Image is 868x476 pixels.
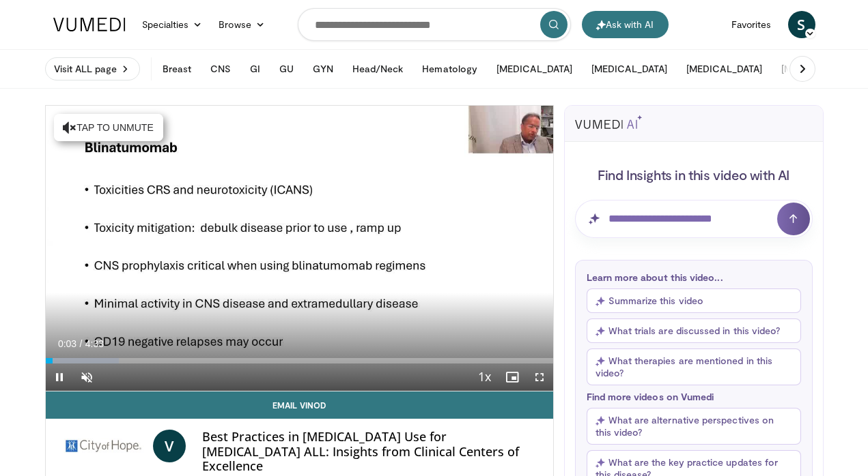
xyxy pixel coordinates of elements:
[80,338,83,349] span: /
[587,408,801,445] button: What are alternative perspectives on this video?
[46,106,553,391] video-js: Video Player
[46,363,73,391] button: Pause
[587,318,801,343] button: What trials are discussed in this video?
[587,288,801,313] button: Summarize this video
[575,115,642,129] img: vumedi-ai-logo.svg
[575,166,813,183] h4: Find Insights in this video with AI
[499,363,526,391] button: Enable picture-in-picture mode
[587,271,801,283] p: Learn more about this video...
[678,55,770,83] button: [MEDICAL_DATA]
[46,358,553,363] div: Progress Bar
[773,55,865,83] button: [MEDICAL_DATA]
[575,200,813,238] input: Question for AI
[53,18,126,31] img: VuMedi Logo
[526,363,553,391] button: Fullscreen
[242,55,268,83] button: GI
[298,8,571,41] input: Search topics, interventions
[210,11,273,38] a: Browse
[587,348,801,385] button: What therapies are mentioned in this video?
[202,55,239,83] button: CNS
[57,430,148,462] img: City of Hope
[154,55,199,83] button: Breast
[271,55,302,83] button: GU
[134,11,211,38] a: Specialties
[305,55,341,83] button: GYN
[85,338,104,349] span: 4:33
[46,391,553,419] a: Email Vinod
[583,55,675,83] button: [MEDICAL_DATA]
[788,11,815,38] a: S
[582,11,669,38] button: Ask with AI
[202,430,542,474] h4: Best Practices in [MEDICAL_DATA] Use for [MEDICAL_DATA] ALL: Insights from Clinical Centers of Ex...
[58,338,76,349] span: 0:03
[488,55,580,83] button: [MEDICAL_DATA]
[153,430,186,462] a: V
[414,55,486,83] button: Hematology
[73,363,100,391] button: Unmute
[344,55,412,83] button: Head/Neck
[54,114,163,141] button: Tap to unmute
[587,391,801,402] p: Find more videos on Vumedi
[723,11,780,38] a: Favorites
[471,363,499,391] button: Playback Rate
[45,57,140,80] a: Visit ALL page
